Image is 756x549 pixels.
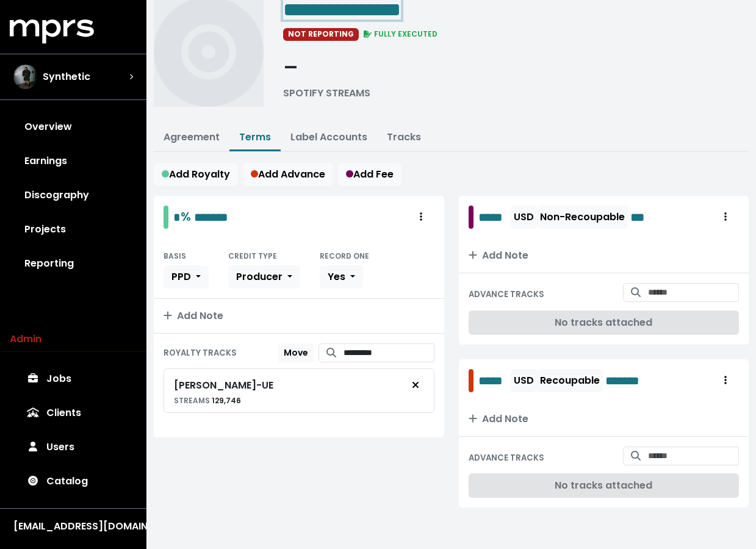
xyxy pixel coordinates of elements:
[469,473,740,498] div: No tracks attached
[174,395,241,406] small: 129,746
[344,343,434,362] input: Search for tracks by title and link them to this royalty
[10,144,137,178] a: Earnings
[228,265,300,289] button: Producer
[10,24,94,38] a: mprs logo
[174,395,210,406] span: STREAMS
[278,343,314,362] button: Move
[162,167,230,181] span: Add Royalty
[338,163,401,186] button: Add Fee
[283,28,359,40] span: NOT REPORTING
[408,206,434,229] button: Royalty administration options
[236,270,283,284] span: Producer
[181,208,191,225] span: %
[537,369,603,392] button: Recoupable
[328,270,345,284] span: Yes
[469,289,544,300] small: ADVANCE TRACKS
[164,130,220,144] a: Agreement
[283,51,370,86] div: -
[540,210,625,224] span: Non-Recoupable
[171,270,191,284] span: PPD
[387,130,421,144] a: Tracks
[10,178,137,212] a: Discography
[648,283,739,302] input: Search for tracks by title and link them to this advance
[605,371,661,390] span: Edit value
[283,86,370,101] div: SPOTIFY STREAMS
[194,211,228,223] span: Edit value
[174,378,273,393] div: [PERSON_NAME] - UE
[320,265,363,289] button: Yes
[478,371,508,390] span: Edit value
[10,518,137,534] button: [EMAIL_ADDRESS][DOMAIN_NAME]
[290,130,367,144] a: Label Accounts
[346,167,394,181] span: Add Fee
[712,369,739,392] button: Royalty administration options
[540,373,600,387] span: Recoupable
[459,402,749,436] button: Add Note
[469,310,740,335] div: No tracks attached
[173,211,181,223] span: Edit value
[630,208,652,226] span: Edit value
[469,248,528,262] span: Add Note
[10,212,137,246] a: Projects
[13,519,133,534] div: [EMAIL_ADDRESS][DOMAIN_NAME]
[10,430,137,464] a: Users
[13,65,38,89] img: The selected account / producer
[459,239,749,273] button: Add Note
[10,396,137,430] a: Clients
[284,346,308,359] span: Move
[154,299,444,333] button: Add Note
[648,447,739,465] input: Search for tracks by title and link them to this advance
[164,347,237,359] small: ROYALTY TRACKS
[164,309,223,323] span: Add Note
[43,70,90,84] span: Synthetic
[10,110,137,144] a: Overview
[164,265,209,289] button: PPD
[154,163,238,186] button: Add Royalty
[164,251,186,261] small: BASIS
[469,412,528,426] span: Add Note
[478,208,508,226] span: Edit value
[514,373,534,387] span: USD
[251,167,325,181] span: Add Advance
[514,210,534,224] span: USD
[712,206,739,229] button: Royalty administration options
[228,251,277,261] small: CREDIT TYPE
[402,374,429,397] button: Remove royalty target
[10,464,137,498] a: Catalog
[511,369,537,392] button: USD
[239,130,271,144] a: Terms
[243,163,333,186] button: Add Advance
[469,452,544,464] small: ADVANCE TRACKS
[10,246,137,281] a: Reporting
[320,251,369,261] small: RECORD ONE
[10,362,137,396] a: Jobs
[511,206,537,229] button: USD
[361,29,438,39] span: FULLY EXECUTED
[537,206,628,229] button: Non-Recoupable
